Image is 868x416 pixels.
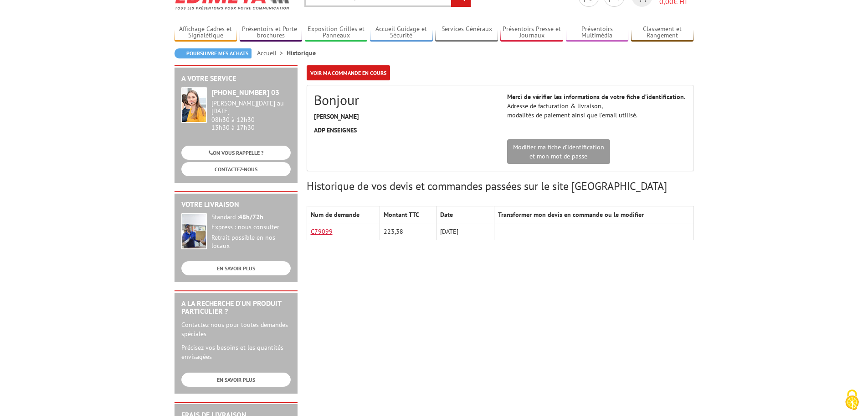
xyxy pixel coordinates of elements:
strong: [PERSON_NAME] [314,112,359,121]
div: Express : nous consulter [211,223,291,232]
h2: A votre service [181,74,291,83]
a: C79099 [311,227,333,236]
th: Montant TTC [380,206,436,223]
div: Standard : [211,213,291,221]
h2: A la recherche d'un produit particulier ? [181,300,291,316]
th: Num de demande [307,206,380,223]
a: EN SAVOIR PLUS [181,373,291,387]
img: widget-service.jpg [181,87,207,123]
h2: Votre livraison [181,200,291,209]
a: Présentoirs et Porte-brochures [240,25,303,40]
a: Affichage Cadres et Signalétique [175,25,237,40]
a: CONTACTEZ-NOUS [181,162,291,176]
a: Accueil [257,49,287,57]
a: Présentoirs Presse et Journaux [500,25,563,40]
strong: [PHONE_NUMBER] 03 [211,88,279,97]
strong: 48h/72h [239,213,263,221]
div: Retrait possible en nos locaux [211,234,291,250]
th: Date [436,206,494,223]
th: Transformer mon devis en commande ou le modifier [494,206,693,223]
a: Voir ma commande en cours [307,65,390,80]
a: Poursuivre mes achats [175,48,252,58]
p: Contactez-nous pour toutes demandes spéciales [181,320,291,338]
h3: Historique de vos devis et commandes passées sur le site [GEOGRAPHIC_DATA] [307,180,694,192]
div: [PERSON_NAME][DATE] au [DATE] [211,100,291,115]
img: Cookies (fenêtre modale) [841,389,863,411]
strong: Merci de vérifier les informations de votre fiche d’identification. [507,93,685,101]
div: 08h30 à 12h30 13h30 à 17h30 [211,100,291,131]
a: Exposition Grilles et Panneaux [305,25,368,40]
td: [DATE] [436,223,494,240]
img: widget-livraison.jpg [181,213,207,249]
a: Modifier ma fiche d'identificationet mon mot de passe [507,139,610,164]
li: Historique [287,48,316,58]
h2: Bonjour [314,92,493,107]
a: EN SAVOIR PLUS [181,261,291,275]
a: Classement et Rangement [631,25,694,40]
a: Services Généraux [435,25,498,40]
a: Présentoirs Multimédia [566,25,629,40]
p: Précisez vos besoins et les quantités envisagées [181,343,291,361]
p: Adresse de facturation & livraison, modalités de paiement ainsi que l’email utilisé. [507,92,687,120]
td: 223,38 [380,223,436,240]
strong: ADP ENSEIGNES [314,126,357,134]
a: Accueil Guidage et Sécurité [370,25,433,40]
button: Cookies (fenêtre modale) [836,385,868,416]
a: ON VOUS RAPPELLE ? [181,146,291,160]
